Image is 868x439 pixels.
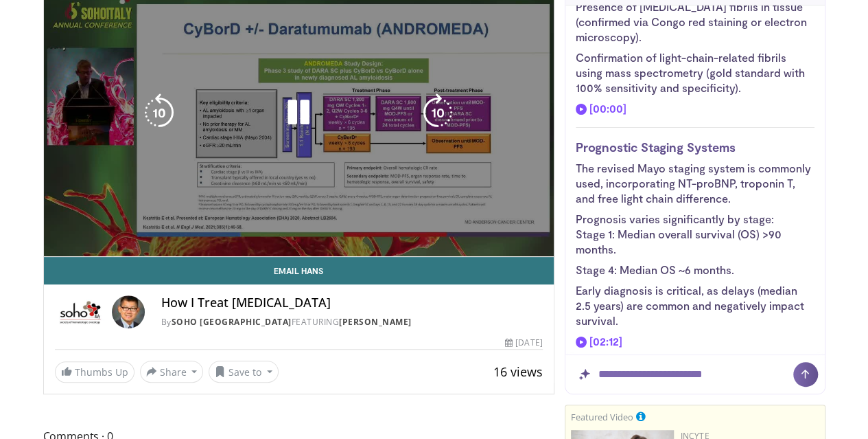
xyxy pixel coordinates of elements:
a: [PERSON_NAME] [339,316,412,328]
li: Stage 1: Median overall survival (OS) >90 months. [576,227,814,257]
li: Stage 4: Median OS ~6 months. [576,262,814,278]
small: Featured Video [571,411,633,423]
strong: [00:00] [588,102,626,115]
img: Avatar [112,295,145,328]
div: By FEATURING [161,316,543,328]
span: 16 views [493,363,543,380]
li: The revised Mayo staging system is commonly used, incorporating NT-proBNP, troponin T, and free l... [576,161,814,206]
a: Email Hans [44,257,554,284]
input: Question for AI [565,355,825,394]
li: Prognosis varies significantly by stage: [576,212,814,278]
li: Early diagnosis is critical, as delays (median 2.5 years) are common and negatively impact survival. [576,283,814,328]
a: SOHO [GEOGRAPHIC_DATA] [172,316,292,328]
strong: [02:12] [588,335,622,348]
a: Thumbs Up [55,361,134,383]
h4: How I Treat [MEDICAL_DATA] [161,295,543,311]
img: SOHO Italy [55,295,106,328]
strong: Prognostic Staging Systems [576,139,736,155]
a: [00:00] [576,101,626,116]
button: Save to [209,361,279,383]
li: Confirmation of light-chain-related fibrils using mass spectrometry (gold standard with 100% sens... [576,50,814,95]
div: [DATE] [505,337,542,349]
button: Share [140,361,204,383]
a: [02:12] [576,334,622,349]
